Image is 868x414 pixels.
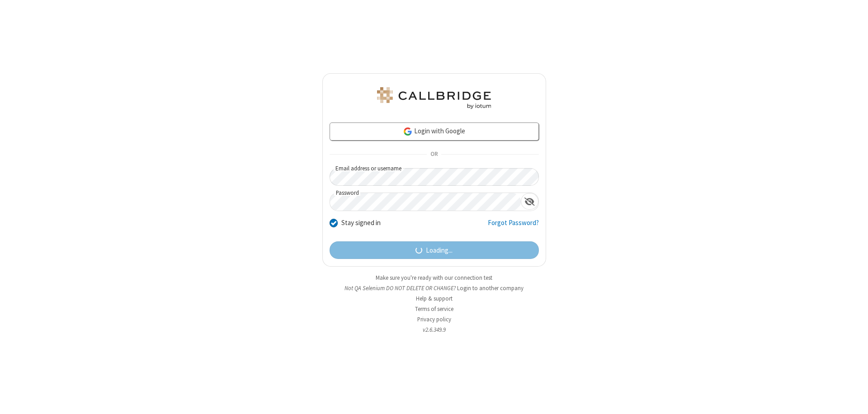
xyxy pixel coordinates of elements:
a: Forgot Password? [488,218,539,235]
a: Make sure you're ready with our connection test [376,274,492,282]
span: Loading... [426,245,453,256]
img: QA Selenium DO NOT DELETE OR CHANGE [375,87,493,109]
a: Help & support [416,295,453,302]
img: google-icon.png [403,127,413,136]
label: Stay signed in [341,218,381,228]
span: OR [427,148,441,161]
li: v2.6.349.9 [322,325,546,334]
button: Loading... [330,241,539,259]
li: Not QA Selenium DO NOT DELETE OR CHANGE? [322,284,546,292]
button: Login to another company [457,284,524,292]
div: Show password [521,193,538,210]
a: Login with Google [330,122,539,141]
a: Terms of service [415,305,453,313]
a: Privacy policy [417,315,451,323]
input: Email address or username [330,168,539,186]
input: Password [330,193,521,211]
